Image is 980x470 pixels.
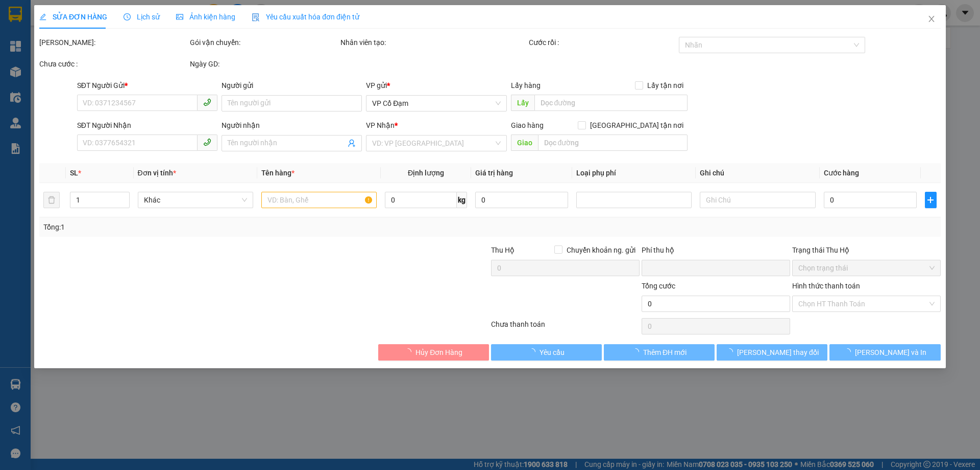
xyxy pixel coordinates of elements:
div: [PERSON_NAME]: [39,37,188,48]
button: [PERSON_NAME] và In [830,344,941,361]
span: Ảnh kiện hàng [176,13,235,21]
div: Chưa cước : [39,58,188,70]
span: Khác [144,192,247,208]
span: Thu Hộ [491,246,514,254]
button: Hủy Đơn Hàng [378,344,489,361]
span: Hủy Đơn Hàng [415,347,462,358]
div: SĐT Người Nhận [77,120,217,131]
th: Ghi chú [696,163,820,183]
span: Lấy [511,95,534,111]
span: phone [203,138,211,146]
input: Ghi Chú [700,192,816,208]
span: Giao hàng [511,121,544,129]
span: Giá trị hàng [475,169,513,177]
div: Người nhận [222,120,362,131]
div: Cước rồi : [529,37,677,48]
span: clock-circle [124,13,131,20]
img: icon [252,13,260,21]
span: [PERSON_NAME] thay đổi [737,347,819,358]
label: Hình thức thanh toán [792,282,860,290]
span: VP Cổ Đạm [373,96,501,111]
span: loading [726,348,737,355]
span: Lấy tận nơi [643,80,688,91]
span: Định lượng [408,169,444,177]
div: Tổng: 1 [43,221,378,233]
span: Giao [511,135,538,151]
span: Đơn vị tính [138,169,176,177]
span: Chọn trạng thái [798,260,935,276]
span: [GEOGRAPHIC_DATA] tận nơi [586,120,688,131]
span: plus [925,196,936,204]
button: plus [925,192,936,208]
span: Thêm ĐH mới [643,347,687,358]
span: VP Nhận [366,121,395,129]
span: loading [632,348,643,355]
span: loading [404,348,415,355]
span: Chuyển khoản ng. gửi [562,244,640,256]
span: Lấy hàng [511,81,541,89]
span: Tên hàng [261,169,295,177]
span: Yêu cầu [540,347,565,358]
div: SĐT Người Gửi [77,80,217,91]
div: Gói vận chuyển: [190,37,338,48]
button: delete [43,192,60,208]
div: Phí thu hộ [642,244,790,260]
div: Nhân viên tạo: [340,37,527,48]
span: close [927,15,936,23]
button: Close [917,5,946,34]
div: Trạng thái Thu Hộ [792,244,941,256]
span: SỬA ĐƠN HÀNG [39,13,107,21]
span: phone [203,98,211,106]
button: Yêu cầu [491,344,602,361]
span: edit [39,13,46,20]
span: Cước hàng [824,169,859,177]
span: SL [70,169,79,177]
input: Dọc đường [538,135,688,151]
button: Thêm ĐH mới [604,344,715,361]
div: Người gửi [222,80,362,91]
span: kg [457,192,467,208]
span: Yêu cầu xuất hóa đơn điện tử [252,13,359,21]
span: user-add [348,139,356,147]
div: VP gửi [366,80,507,91]
span: [PERSON_NAME] và In [855,347,926,358]
div: Chưa thanh toán [490,319,641,337]
span: picture [176,13,183,20]
div: Ngày GD: [190,58,338,70]
th: Loại phụ phí [572,163,696,183]
span: loading [528,348,540,355]
input: VD: Bàn, Ghế [261,192,377,208]
button: [PERSON_NAME] thay đổi [717,344,827,361]
span: loading [844,348,855,355]
input: Dọc đường [534,95,688,111]
span: Lịch sử [124,13,160,21]
span: Tổng cước [642,282,675,290]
